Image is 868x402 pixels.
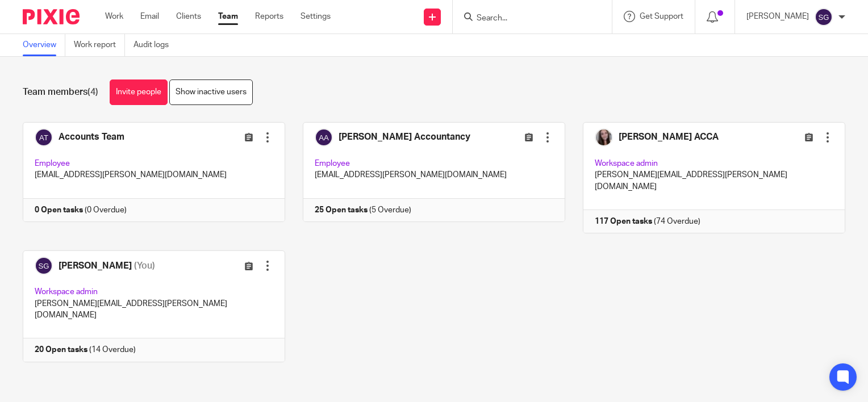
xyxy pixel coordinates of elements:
p: [PERSON_NAME] [746,11,809,22]
h1: Team members [23,86,98,98]
a: Work [105,11,123,22]
a: Clients [176,11,201,22]
a: Show inactive users [169,79,253,105]
img: svg%3E [815,8,833,26]
span: Get Support [640,12,683,20]
a: Email [140,11,159,22]
a: Team [218,11,238,22]
span: (4) [87,87,98,97]
a: Settings [301,11,331,22]
a: Invite people [110,79,168,105]
a: Work report [74,34,125,56]
a: Overview [23,34,65,56]
input: Search [475,14,578,24]
a: Reports [255,11,283,22]
img: Pixie [23,9,80,24]
a: Audit logs [133,34,177,56]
